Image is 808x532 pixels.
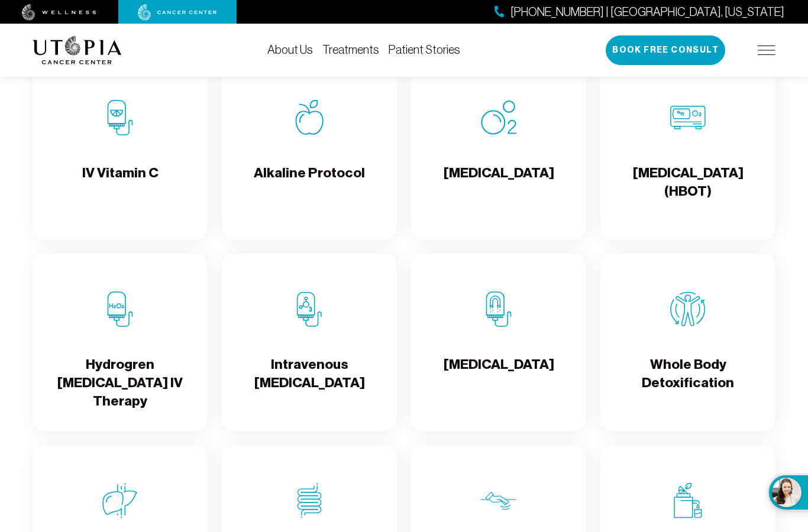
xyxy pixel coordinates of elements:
[292,483,327,518] img: Colon Therapy
[292,291,327,327] img: Intravenous Ozone Therapy
[606,35,725,65] button: Book Free Consult
[267,43,313,56] a: About Us
[670,483,706,518] img: Juicing
[102,483,138,518] img: Organ Cleanse
[411,62,586,239] a: Oxygen Therapy[MEDICAL_DATA]
[510,4,784,21] span: [PHONE_NUMBER] | [GEOGRAPHIC_DATA], [US_STATE]
[481,483,516,518] img: Lymphatic Massage
[322,43,379,56] a: Treatments
[231,355,387,394] h4: Intravenous [MEDICAL_DATA]
[138,4,217,21] img: cancer center
[222,254,397,431] a: Intravenous Ozone TherapyIntravenous [MEDICAL_DATA]
[102,291,138,327] img: Hydrogren Peroxide IV Therapy
[495,4,784,21] a: [PHONE_NUMBER] | [GEOGRAPHIC_DATA], [US_STATE]
[292,100,327,135] img: Alkaline Protocol
[758,46,775,55] img: icon-hamburger
[610,355,766,394] h4: Whole Body Detoxification
[481,100,516,135] img: Oxygen Therapy
[600,62,775,239] a: Hyperbaric Oxygen Therapy (HBOT)[MEDICAL_DATA] (HBOT)
[33,36,122,64] img: logo
[444,164,554,202] h4: [MEDICAL_DATA]
[22,4,96,21] img: wellness
[444,355,554,394] h4: [MEDICAL_DATA]
[33,62,208,239] a: IV Vitamin CIV Vitamin C
[411,254,586,431] a: Chelation Therapy[MEDICAL_DATA]
[670,100,706,135] img: Hyperbaric Oxygen Therapy (HBOT)
[254,164,365,202] h4: Alkaline Protocol
[481,291,516,327] img: Chelation Therapy
[33,254,208,431] a: Hydrogren Peroxide IV TherapyHydrogren [MEDICAL_DATA] IV Therapy
[222,62,397,239] a: Alkaline ProtocolAlkaline Protocol
[389,43,460,56] a: Patient Stories
[600,254,775,431] a: Whole Body DetoxificationWhole Body Detoxification
[82,164,159,202] h4: IV Vitamin C
[610,164,766,202] h4: [MEDICAL_DATA] (HBOT)
[42,355,198,411] h4: Hydrogren [MEDICAL_DATA] IV Therapy
[670,291,706,327] img: Whole Body Detoxification
[102,100,138,135] img: IV Vitamin C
